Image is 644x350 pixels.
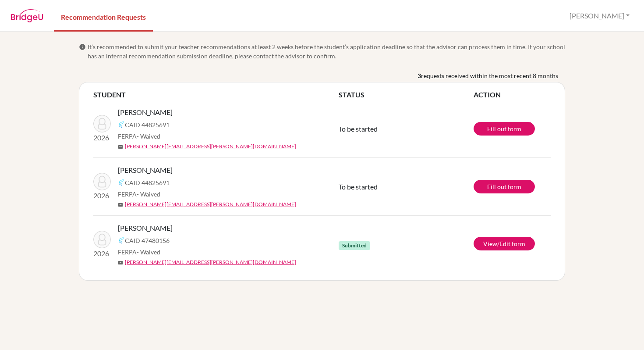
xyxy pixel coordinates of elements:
[118,121,125,128] img: Common App logo
[93,173,111,190] img: de Verteuil, Cameron
[125,143,296,150] a: [PERSON_NAME][EMAIL_ADDRESS][PERSON_NAME][DOMAIN_NAME]
[118,237,125,244] img: Common App logo
[125,178,170,187] span: CAID 44825691
[118,260,123,265] span: mail
[474,122,535,136] a: Fill out form
[125,200,296,208] a: [PERSON_NAME][EMAIL_ADDRESS][PERSON_NAME][DOMAIN_NAME]
[118,144,123,150] span: mail
[118,223,173,233] span: [PERSON_NAME]
[118,107,173,118] span: [PERSON_NAME]
[93,248,111,259] p: 2026
[474,237,535,250] a: View/Edit form
[566,7,633,24] button: [PERSON_NAME]
[339,241,370,250] span: Submitted
[93,132,111,143] p: 2026
[421,71,558,80] span: requests received within the most recent 8 months
[93,231,111,248] img: Morton-Gittens, Matias
[118,179,125,186] img: Common App logo
[418,71,421,80] b: 3
[118,165,173,175] span: [PERSON_NAME]
[118,189,160,199] span: FERPA
[125,120,170,129] span: CAID 44825691
[339,182,378,191] span: To be started
[339,125,378,133] span: To be started
[125,236,170,245] span: CAID 47480156
[93,115,111,132] img: de Verteuil, Cameron
[79,43,86,50] span: info
[118,202,123,207] span: mail
[339,89,474,100] th: STATUS
[125,258,296,266] a: [PERSON_NAME][EMAIL_ADDRESS][PERSON_NAME][DOMAIN_NAME]
[93,89,339,100] th: STUDENT
[93,190,111,201] p: 2026
[88,42,565,61] span: It’s recommended to submit your teacher recommendations at least 2 weeks before the student’s app...
[137,132,160,140] span: - Waived
[137,190,160,198] span: - Waived
[11,9,43,22] img: BridgeU logo
[137,248,160,256] span: - Waived
[118,247,160,257] span: FERPA
[474,89,551,100] th: ACTION
[118,132,160,141] span: FERPA
[474,180,535,193] a: Fill out form
[54,1,153,32] a: Recommendation Requests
